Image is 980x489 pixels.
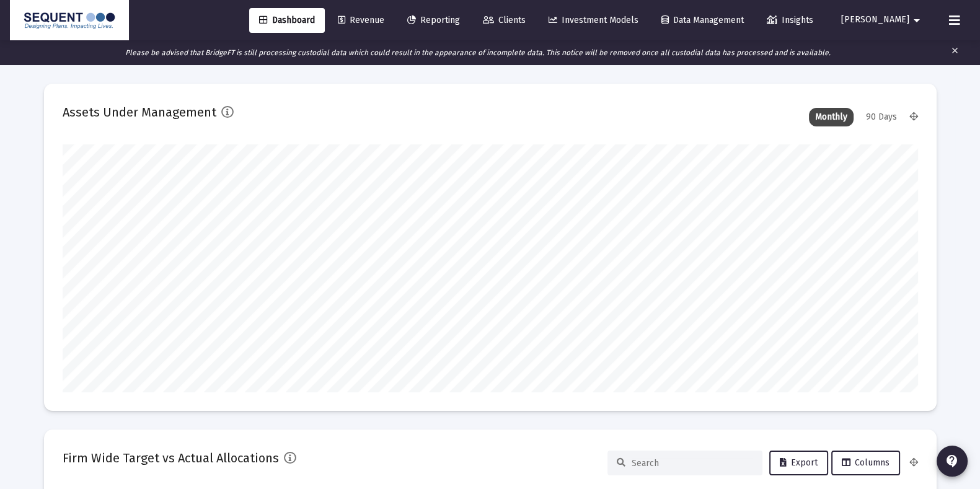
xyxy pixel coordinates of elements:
span: Clients [483,15,526,25]
span: Reporting [407,15,460,25]
span: Investment Models [549,15,638,25]
button: [PERSON_NAME] [826,7,939,32]
span: Dashboard [259,15,315,25]
mat-icon: arrow_drop_down [909,8,924,33]
mat-icon: clear [950,43,960,62]
h2: Assets Under Management [63,102,216,122]
span: Data Management [661,15,744,25]
a: Clients [473,8,536,33]
span: Columns [842,457,890,468]
a: Insights [757,8,823,33]
span: Revenue [338,15,384,25]
a: Reporting [397,8,470,33]
span: [PERSON_NAME] [841,15,909,25]
img: Dashboard [19,8,120,33]
a: Revenue [328,8,394,33]
input: Search [632,458,753,469]
div: 90 Days [860,108,903,126]
a: Investment Models [539,8,648,33]
i: Please be advised that BridgeFT is still processing custodial data which could result in the appe... [125,48,831,57]
div: Monthly [809,108,854,126]
span: Export [780,457,818,468]
button: Columns [831,451,900,475]
mat-icon: contact_support [945,454,960,469]
span: Insights [767,15,813,25]
a: Dashboard [249,8,325,33]
h2: Firm Wide Target vs Actual Allocations [63,448,279,468]
button: Export [769,451,828,475]
a: Data Management [651,8,754,33]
